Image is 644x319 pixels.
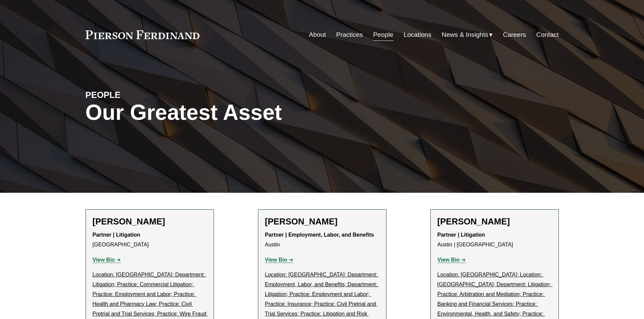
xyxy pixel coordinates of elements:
[503,28,526,41] a: Careers
[265,216,379,227] h2: [PERSON_NAME]
[437,232,485,238] strong: Partner | Litigation
[86,100,401,125] h1: Our Greatest Asset
[265,230,379,250] p: Austin
[437,216,552,227] h2: [PERSON_NAME]
[93,257,115,263] strong: View Bio
[437,257,466,263] a: View Bio
[404,28,431,41] a: Locations
[536,28,558,41] a: Contact
[93,216,207,227] h2: [PERSON_NAME]
[93,232,140,238] strong: Partner | Litigation
[373,28,393,41] a: People
[437,230,552,250] p: Austin | [GEOGRAPHIC_DATA]
[265,257,287,263] strong: View Bio
[336,28,363,41] a: Practices
[437,257,460,263] strong: View Bio
[309,28,326,41] a: About
[442,29,488,41] span: News & Insights
[86,89,204,100] h4: PEOPLE
[93,230,207,250] p: [GEOGRAPHIC_DATA]
[93,257,121,263] a: View Bio
[442,28,493,41] a: folder dropdown
[265,232,374,238] strong: Partner | Employment, Labor, and Benefits
[265,257,293,263] a: View Bio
